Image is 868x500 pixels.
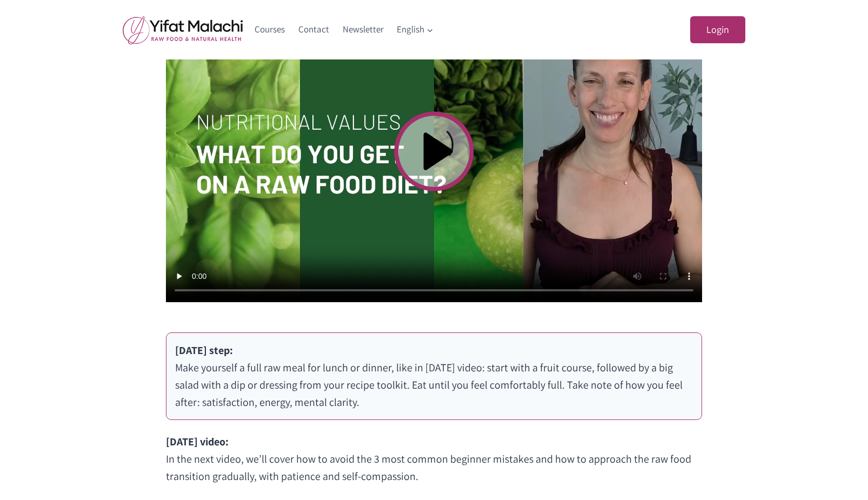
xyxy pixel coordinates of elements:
p: In the next video, we’ll cover how to avoid the 3 most common beginner mistakes and how to approa... [166,433,702,485]
strong: [DATE] step: [175,343,233,357]
strong: [DATE] video: [166,435,229,449]
p: Make yourself a full raw meal for lunch or dinner, like in [DATE] video: start with a fruit cours... [175,342,693,411]
a: Newsletter [336,17,390,43]
a: Login [690,16,745,44]
button: Child menu of English [390,17,440,43]
img: yifat_logo41_en.png [123,16,243,44]
nav: Primary [248,17,440,43]
a: Contact [292,17,336,43]
a: Courses [248,17,292,43]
